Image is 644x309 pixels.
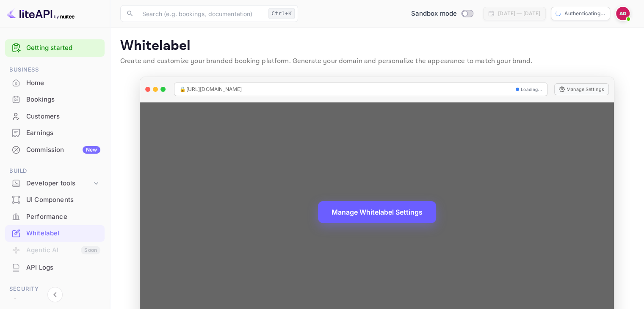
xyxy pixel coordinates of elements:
[5,125,105,141] a: Earnings
[268,8,295,19] div: Ctrl+K
[498,10,540,17] div: [DATE] — [DATE]
[5,142,105,157] a: CommissionNew
[411,9,457,19] span: Sandbox mode
[554,83,609,95] button: Manage Settings
[120,56,634,66] p: Create and customize your branded booking platform. Generate your domain and personalize the appe...
[5,259,105,275] a: API Logs
[26,95,100,105] div: Bookings
[26,179,92,188] div: Developer tools
[47,287,63,302] button: Collapse navigation
[5,91,105,108] div: Bookings
[5,108,105,125] div: Customers
[26,78,100,88] div: Home
[5,225,105,241] a: Whitelabel
[5,91,105,107] a: Bookings
[5,166,105,176] span: Build
[137,5,265,22] input: Search (e.g. bookings, documentation)
[26,297,100,307] div: Team management
[5,259,105,276] div: API Logs
[564,10,605,17] p: Authenticating...
[120,38,634,55] p: Whitelabel
[26,195,100,205] div: UI Components
[407,9,476,19] div: Switch to Production mode
[26,145,100,155] div: Commission
[5,192,105,208] div: UI Components
[5,142,105,158] div: CommissionNew
[616,7,630,20] img: agung dayat
[5,209,105,225] div: Performance
[521,86,542,93] span: Loading...
[5,75,105,91] div: Home
[26,112,100,121] div: Customers
[83,146,100,154] div: New
[5,192,105,207] a: UI Components
[5,209,105,224] a: Performance
[5,39,105,57] div: Getting started
[26,43,100,53] a: Getting started
[7,7,75,20] img: LiteAPI logo
[5,65,105,74] span: Business
[5,284,105,294] span: Security
[26,212,100,222] div: Performance
[5,75,105,91] a: Home
[5,125,105,141] div: Earnings
[26,128,100,138] div: Earnings
[5,225,105,242] div: Whitelabel
[26,229,100,238] div: Whitelabel
[5,108,105,124] a: Customers
[5,176,105,191] div: Developer tools
[318,201,436,223] button: Manage Whitelabel Settings
[180,86,242,93] span: 🔒 [URL][DOMAIN_NAME]
[26,263,100,273] div: API Logs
